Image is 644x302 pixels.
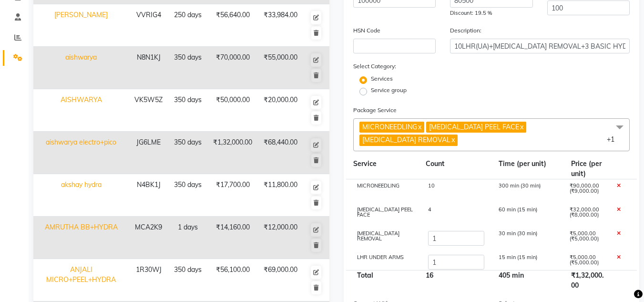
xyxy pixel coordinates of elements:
td: 250 days [168,4,207,47]
td: MCA2K9 [129,217,168,259]
td: ₹33,984.00 [258,4,303,47]
a: x [450,135,455,144]
td: ₹68,440.00 [258,132,303,174]
td: ₹17,700.00 [207,174,258,217]
div: 16 [419,271,491,291]
td: akshay hydra [33,174,129,217]
td: 350 days [168,259,207,302]
div: 15 min (15 min) [491,255,562,271]
td: 350 days [168,132,207,174]
label: Description: [450,26,481,35]
span: MICRONEEDLING [362,123,417,131]
td: ₹14,160.00 [207,217,258,259]
label: Select Category: [353,62,396,71]
div: ₹5,000.00 (₹5,000.00) [562,231,609,247]
div: 60 min (15 min) [491,207,562,223]
span: [MEDICAL_DATA] PEEL FACE [357,206,413,218]
span: [MEDICAL_DATA] REMOVAL [362,135,450,144]
td: 350 days [168,174,207,217]
td: aishwarya electro+pico [33,132,129,174]
div: Service [346,159,419,179]
div: 405 min [491,271,564,291]
span: Total [353,267,377,283]
span: Discount: 19.5 % [450,10,492,16]
td: ₹70,000.00 [207,47,258,89]
div: Price (per unit) [564,159,613,179]
span: LHR UNDER ARMS [357,254,404,260]
td: N4BK1J [129,174,168,217]
td: ₹20,000.00 [258,89,303,132]
span: +1 [607,135,622,144]
label: Package Service [353,106,397,115]
div: 30 min (30 min) [491,231,562,247]
td: [PERSON_NAME] [33,4,129,47]
td: AISHWARYA [33,89,129,132]
td: ANJALI MICRO+PEEL+HYDRA [33,259,129,302]
td: JG6LME [129,132,168,174]
a: x [417,123,421,131]
td: ₹11,800.00 [258,174,303,217]
td: 1R30WJ [129,259,168,302]
span: MICRONEEDLING [357,182,399,189]
div: 300 min (30 min) [491,183,562,199]
td: ₹55,000.00 [258,47,303,89]
td: ₹12,000.00 [258,217,303,259]
td: ₹56,100.00 [207,259,258,302]
td: ₹56,640.00 [207,4,258,47]
td: VVRIG4 [129,4,168,47]
td: N8N1KJ [129,47,168,89]
div: ₹90,000.00 (₹9,000.00) [562,183,609,199]
td: 350 days [168,89,207,132]
td: ₹69,000.00 [258,259,303,302]
div: ₹1,32,000.00 [564,271,613,291]
div: ₹5,000.00 (₹5,000.00) [562,255,609,271]
span: 4 [428,206,431,213]
div: Count [419,159,491,179]
div: Time (per unit) [491,159,564,179]
td: 350 days [168,47,207,89]
label: Services [371,74,393,83]
td: ₹50,000.00 [207,89,258,132]
td: AMRUTHA BB+HYDRA [33,217,129,259]
td: aishwarya [33,47,129,89]
label: HSN Code [353,26,380,35]
span: [MEDICAL_DATA] PEEL FACE [429,123,519,131]
td: ₹1,32,000.00 [207,132,258,174]
a: x [519,123,523,131]
span: 10 [428,182,434,189]
td: 1 days [168,217,207,259]
td: VK5W5Z [129,89,168,132]
label: Service group [371,86,407,94]
span: [MEDICAL_DATA] REMOVAL [357,230,399,242]
div: ₹32,000.00 (₹8,000.00) [562,207,609,223]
